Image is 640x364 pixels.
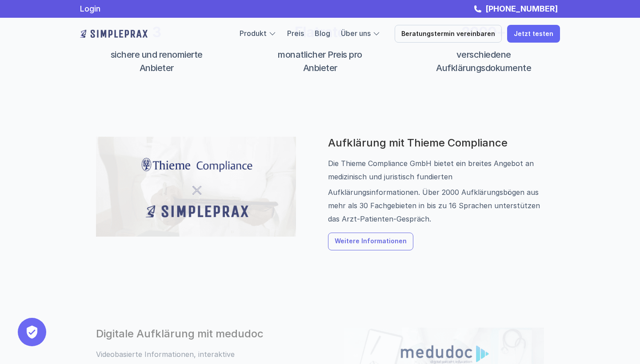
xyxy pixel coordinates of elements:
p: Jetzt testen [514,30,553,38]
p: Die Thieme Compliance GmbH bietet ein breites Angebot an medizinisch und juristisch fundierten [328,157,544,183]
p: sichere und renomierte Anbieter [98,48,215,75]
p: Aufklärungsinformationen. Über 2000 Aufklärungsbögen aus mehr als 30 Fachgebieten in bis zu 16 Sp... [328,186,544,226]
p: Beratungstermin vereinbaren [401,30,495,38]
img: Grafik mit dem Simpleprax Logo und Thieme Compliance [96,137,296,237]
p: Weitere Informationen [335,238,407,245]
a: Login [80,4,100,13]
a: Preis [287,29,304,38]
a: Jetzt testen [507,25,560,43]
a: Weitere Informationen [328,233,413,250]
a: Über uns [341,29,371,38]
a: Blog [315,29,330,38]
h3: Digitale Aufklärung mit medudoc [96,328,312,340]
p: verschiedene Aufklärungsdokumente [425,48,542,75]
h3: Aufklärung mit Thieme Compliance [328,137,544,150]
a: Beratungstermin vereinbaren [395,25,502,43]
p: monatlicher Preis pro Anbieter [261,48,379,75]
a: Produkt [240,29,267,38]
a: [PHONE_NUMBER] [483,4,560,13]
strong: [PHONE_NUMBER] [485,4,558,13]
